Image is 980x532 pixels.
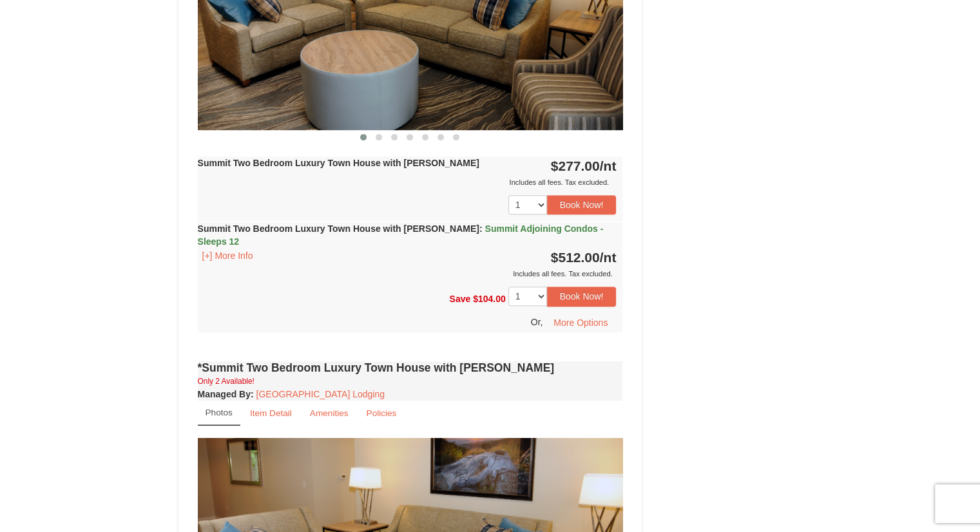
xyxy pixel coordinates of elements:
button: [+] More Info [198,249,258,263]
a: Item Detail [242,401,300,426]
small: Only 2 Available! [198,377,255,386]
span: : [479,223,483,234]
span: /nt [600,250,617,265]
button: More Options [545,313,616,332]
strong: Summit Two Bedroom Luxury Town House with [PERSON_NAME] [198,158,479,168]
span: Managed By [198,389,251,399]
small: Amenities [310,408,349,418]
span: $104.00 [473,294,506,304]
strong: Summit Two Bedroom Luxury Town House with [PERSON_NAME] [198,223,604,247]
small: Photos [206,408,233,417]
a: Photos [198,401,240,426]
button: Book Now! [547,287,617,306]
strong: $277.00 [551,158,617,173]
div: Includes all fees. Tax excluded. [198,176,617,189]
a: [GEOGRAPHIC_DATA] Lodging [256,389,385,399]
span: Save [449,294,470,304]
span: $512.00 [551,250,600,265]
button: Book Now! [547,195,617,214]
span: Or, [531,316,543,327]
span: /nt [600,158,617,173]
small: Policies [366,408,396,418]
a: Policies [358,401,405,426]
small: Item Detail [250,408,292,418]
strong: : [198,389,254,399]
div: Includes all fees. Tax excluded. [198,267,617,280]
h4: *Summit Two Bedroom Luxury Town House with [PERSON_NAME] [198,361,623,374]
a: Amenities [302,401,357,426]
